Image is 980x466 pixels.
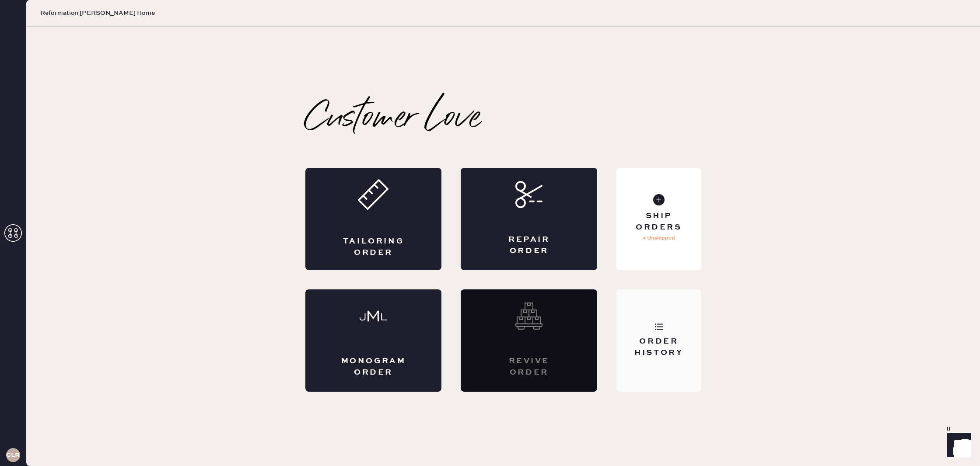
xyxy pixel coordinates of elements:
[496,234,562,256] div: Repair Order
[496,356,562,378] div: Revive order
[461,289,597,392] div: Interested? Contact us at care@hemster.co
[40,9,155,17] span: Reformation [PERSON_NAME] Home
[340,236,407,258] div: Tailoring Order
[623,336,694,358] div: Order History
[623,211,694,233] div: Ship Orders
[305,101,481,136] h2: Customer Love
[340,356,407,378] div: Monogram Order
[6,452,20,458] h3: CLR
[642,233,675,243] p: 4 Unshipped
[938,427,976,464] iframe: Front Chat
